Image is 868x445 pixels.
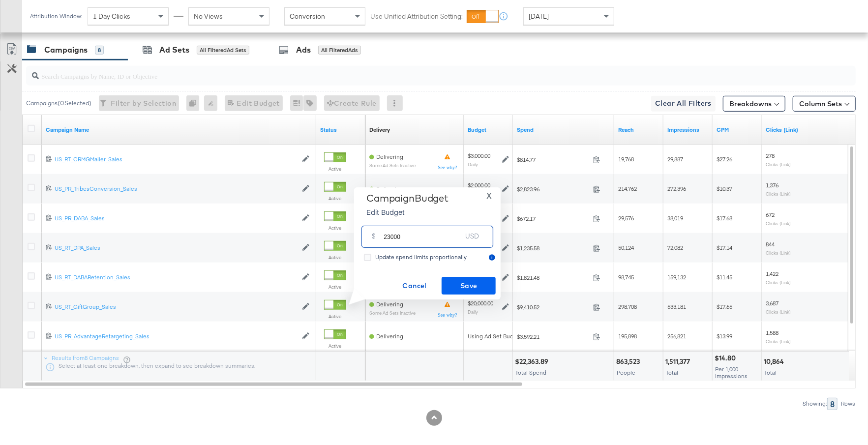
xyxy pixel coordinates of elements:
[717,332,732,340] span: $13.99
[55,214,297,223] a: US_PR_DABA_Sales
[766,250,791,256] sub: Clicks (Link)
[517,215,589,222] span: $672.17
[324,313,346,320] label: Active
[667,126,709,134] a: The number of times your ad was served. On mobile apps an ad is counted as served the first time ...
[766,309,791,315] sub: Clicks (Link)
[717,244,732,251] span: $17.14
[442,277,496,295] button: Save
[324,225,346,231] label: Active
[318,46,361,55] div: All Filtered Ads
[376,332,403,340] span: Delivering
[618,244,634,251] span: 50,124
[468,181,490,189] div: $2,000.00
[766,338,791,344] sub: Clicks (Link)
[369,310,416,316] sub: Some Ad Sets Inactive
[55,155,297,164] a: US_RT_CRMGMailer_Sales
[766,211,775,218] span: 672
[55,185,297,193] a: US_PR_TribesConversion_Sales
[376,185,403,192] span: Delivering
[618,185,637,192] span: 214,762
[324,284,346,290] label: Active
[618,214,634,222] span: 29,576
[616,357,643,366] div: 863,523
[840,400,856,407] div: Rows
[618,303,637,310] span: 298,708
[55,185,297,193] div: US_PR_TribesConversion_Sales
[715,354,739,363] div: $14.80
[766,152,775,159] span: 278
[667,244,683,251] span: 72,082
[46,126,312,134] a: Your campaign name.
[766,329,778,336] span: 1,588
[517,303,589,311] span: $9,410.52
[766,299,778,307] span: 3,687
[766,220,791,226] sub: Clicks (Link)
[717,273,732,281] span: $11.45
[764,369,777,376] span: Total
[369,126,390,134] div: Delivery
[655,97,712,110] span: Clear All Filters
[461,230,483,247] div: USD
[296,44,311,56] div: Ads
[375,253,467,261] span: Update spend limits proportionally
[324,343,346,349] label: Active
[717,214,732,222] span: $17.68
[665,357,693,366] div: 1,511,377
[802,400,827,407] div: Showing:
[55,273,297,282] a: US_RT_DABARetention_Sales
[717,126,758,134] a: The average cost you've paid to have 1,000 impressions of your ad.
[766,126,856,134] a: The number of clicks on links appearing on your ad or Page that direct people to your sites off F...
[482,192,496,200] button: X
[197,46,249,55] div: All Filtered Ad Sets
[55,244,297,252] div: US_RT_DPA_Sales
[324,195,346,202] label: Active
[320,126,361,134] a: Shows the current state of your Ad Campaign.
[290,12,325,21] span: Conversion
[651,96,716,112] button: Clear All Filters
[39,62,780,82] input: Search Campaigns by Name, ID or Objective
[766,240,775,248] span: 844
[93,12,130,21] span: 1 Day Clicks
[468,152,490,160] div: $3,000.00
[723,96,785,112] button: Breakdowns
[766,279,791,285] sub: Clicks (Link)
[517,126,610,134] a: The total amount spent to date.
[667,214,683,222] span: 38,019
[766,161,791,167] sub: Clicks (Link)
[766,181,778,189] span: 1,376
[30,13,83,20] div: Attribution Window:
[486,189,492,203] span: X
[391,280,438,292] span: Cancel
[515,357,551,366] div: $22,363.89
[717,303,732,310] span: $17.65
[618,126,659,134] a: The number of people your ad was served to.
[26,99,91,108] div: Campaigns ( 0 Selected)
[324,166,346,172] label: Active
[468,126,509,134] a: The maximum amount you're willing to spend on your ads, on average each day or over the lifetime ...
[766,270,778,277] span: 1,422
[388,277,442,295] button: Cancel
[369,163,416,168] sub: Some Ad Sets Inactive
[515,369,546,376] span: Total Spend
[55,332,297,341] a: US_PR_AdvantageRetargeting_Sales
[446,280,492,292] span: Save
[715,365,748,380] span: Per 1,000 Impressions
[667,303,686,310] span: 533,181
[827,398,838,410] div: 8
[376,300,403,308] span: Delivering
[55,332,297,340] div: US_PR_AdvantageRetargeting_Sales
[194,12,223,21] span: No Views
[368,230,380,247] div: $
[159,44,189,56] div: Ad Sets
[667,185,686,192] span: 272,396
[618,155,634,163] span: 19,768
[324,254,346,261] label: Active
[468,161,478,167] sub: Daily
[667,332,686,340] span: 256,821
[617,369,635,376] span: People
[55,155,297,163] div: US_RT_CRMGMailer_Sales
[666,369,678,376] span: Total
[55,244,297,252] a: US_RT_DPA_Sales
[764,357,787,366] div: 10,864
[517,185,589,193] span: $2,823.96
